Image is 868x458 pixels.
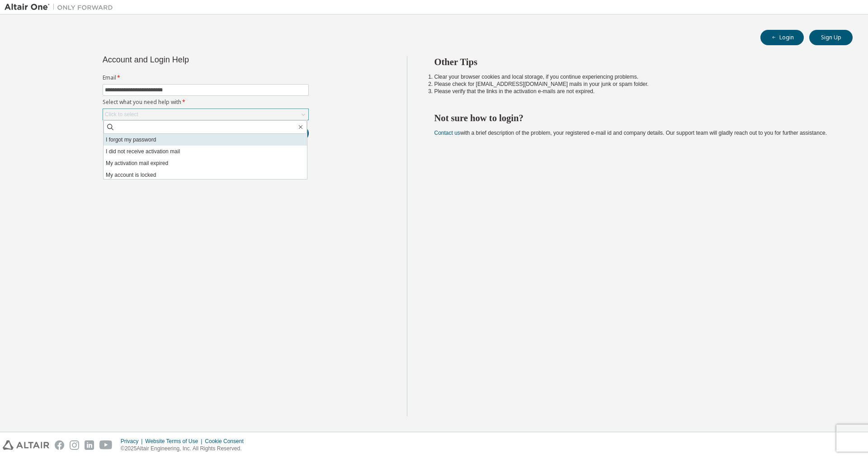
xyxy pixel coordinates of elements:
img: linkedin.svg [85,440,94,450]
p: © 2025 Altair Engineering, Inc. All Rights Reserved. [121,445,249,453]
img: Altair One [5,3,118,12]
div: Website Terms of Use [145,438,205,445]
label: Select what you need help with [103,99,309,106]
li: Please verify that the links in the activation e-mails are not expired. [434,88,837,95]
li: I forgot my password [104,134,307,146]
div: Click to select [105,111,138,118]
span: with a brief description of the problem, your registered e-mail id and company details. Our suppo... [434,130,827,136]
img: youtube.svg [99,440,113,450]
li: Please check for [EMAIL_ADDRESS][DOMAIN_NAME] mails in your junk or spam folder. [434,80,837,88]
div: Account and Login Help [103,56,268,63]
div: Click to select [103,109,308,120]
li: Clear your browser cookies and local storage, if you continue experiencing problems. [434,73,837,80]
button: Login [760,30,804,45]
img: facebook.svg [55,440,64,450]
div: Cookie Consent [205,438,249,445]
label: Email [103,74,309,81]
div: Privacy [121,438,145,445]
a: Contact us [434,130,460,136]
img: instagram.svg [70,440,79,450]
button: Sign Up [809,30,853,45]
h2: Other Tips [434,56,837,68]
img: altair_logo.svg [3,440,49,450]
h2: Not sure how to login? [434,112,837,124]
